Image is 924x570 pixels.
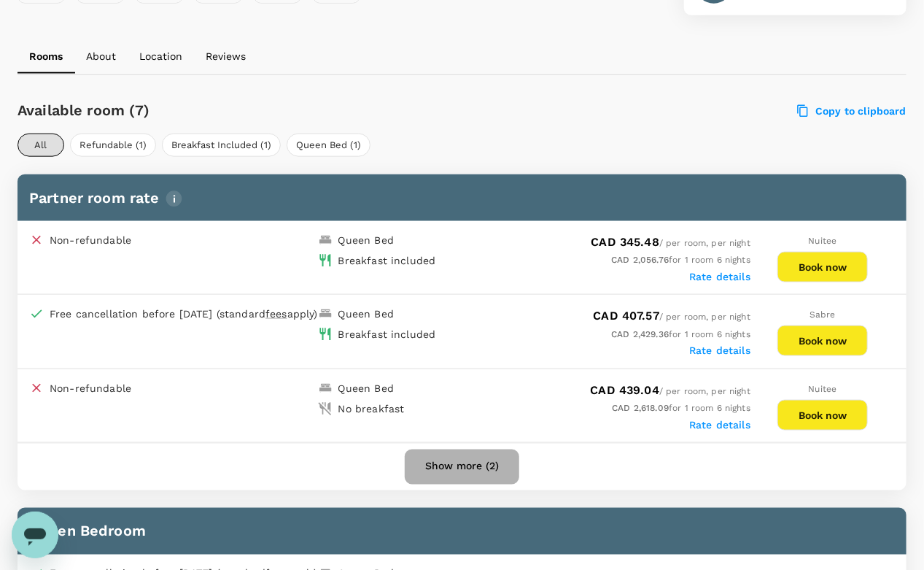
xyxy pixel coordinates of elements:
[50,381,131,396] p: Non-refundable
[591,235,659,249] span: CAD 345.48
[611,255,669,265] span: CAD 2,056.76
[777,252,868,282] button: Book now
[777,400,868,431] button: Book now
[166,190,182,207] img: info-tooltip-icon
[50,233,131,247] p: Non-refundable
[611,329,750,339] span: for 1 room 6 nights
[50,307,318,321] div: Free cancellation before [DATE] (standard apply)
[689,344,750,356] label: Rate details
[590,383,659,397] span: CAD 439.04
[29,49,63,63] p: Rooms
[809,236,837,246] span: Nuitee
[139,49,182,63] p: Location
[593,309,659,323] span: CAD 407.57
[265,308,287,320] span: fees
[777,326,868,356] button: Book now
[287,134,370,157] button: Queen Bed (1)
[612,403,669,413] span: CAD 2,618.09
[809,384,837,394] span: Nuitee
[338,253,436,268] div: Breakfast included
[86,49,116,63] p: About
[338,401,405,416] div: No breakfast
[593,312,750,322] span: / per room, per night
[810,309,836,320] span: Sabre
[70,134,156,157] button: Refundable (1)
[318,233,333,247] img: king-bed-icon
[206,49,246,63] p: Reviews
[611,329,669,339] span: CAD 2,429.36
[12,512,58,558] iframe: Button to launch messaging window
[798,104,906,118] label: Copy to clipboard
[591,238,750,248] span: / per room, per night
[18,99,534,122] h6: Available room (7)
[18,134,64,157] button: All
[338,381,394,396] div: Queen Bed
[29,186,895,209] h6: Partner room rate
[318,307,333,321] img: king-bed-icon
[338,233,394,247] div: Queen Bed
[611,255,750,265] span: for 1 room 6 nights
[590,386,750,396] span: / per room, per night
[338,307,394,321] div: Queen Bed
[29,520,895,543] h6: Queen Bedroom
[338,327,436,342] div: Breakfast included
[318,381,333,396] img: king-bed-icon
[162,134,281,157] button: Breakfast Included (1)
[405,450,519,485] button: Show more (2)
[612,403,750,413] span: for 1 room 6 nights
[689,419,750,431] label: Rate details
[689,271,750,282] label: Rate details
